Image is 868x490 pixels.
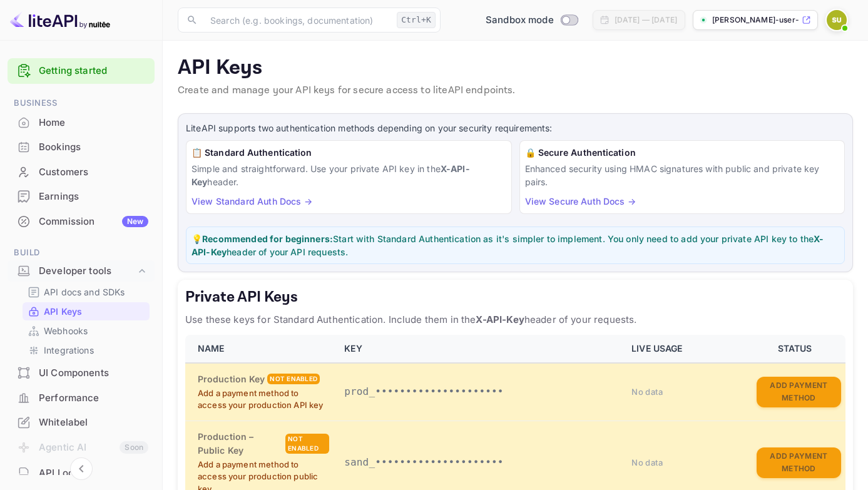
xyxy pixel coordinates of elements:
img: Sean User [827,10,847,30]
h6: Production Key [198,372,265,386]
a: Webhooks [28,324,145,337]
span: No data [631,457,663,467]
div: [DATE] — [DATE] [615,14,677,26]
div: API Logs [8,461,155,486]
a: Whitelabel [8,411,155,434]
div: Not enabled [267,374,320,384]
p: Integrations [44,344,94,357]
p: LiteAPI supports two authentication methods depending on your security requirements: [186,121,845,135]
strong: X-API-Key [191,233,824,257]
div: Developer tools [39,264,136,278]
button: Add Payment Method [757,377,841,407]
p: Use these keys for Standard Authentication. Include them in the header of your requests. [185,312,845,327]
p: 💡 Start with Standard Authentication as it's simpler to implement. You only need to add your priv... [191,232,839,258]
div: Whitelabel [8,411,155,435]
div: New [122,216,148,227]
a: View Secure Auth Docs → [525,196,636,207]
div: Ctrl+K [397,12,436,28]
div: Earnings [8,185,155,209]
button: Add Payment Method [757,447,841,478]
div: Bookings [8,135,155,160]
div: API Logs [39,466,148,481]
strong: X-API-Key [191,163,470,187]
div: Bookings [39,140,148,155]
a: Add Payment Method [757,456,841,467]
h5: Private API Keys [185,287,845,307]
div: Performance [8,386,155,411]
input: Search (e.g. bookings, documentation) [203,8,392,33]
div: Customers [8,160,155,185]
th: STATUS [749,335,845,363]
div: Developer tools [8,260,155,282]
div: Home [39,116,148,130]
div: Performance [39,391,148,406]
div: Whitelabel [39,416,148,430]
div: Not enabled [285,434,329,454]
div: Customers [39,165,148,180]
a: API docs and SDKs [28,285,145,299]
a: Performance [8,386,155,409]
th: LIVE USAGE [624,335,749,363]
h6: 📋 Standard Authentication [191,146,506,160]
span: Sandbox mode [486,13,554,28]
div: Switch to Production mode [481,13,583,28]
div: Home [8,111,155,135]
div: Earnings [39,190,148,204]
a: Add Payment Method [757,385,841,396]
a: UI Components [8,361,155,384]
strong: Recommended for beginners: [202,233,333,244]
p: Create and manage your API keys for secure access to liteAPI endpoints. [178,83,853,98]
div: Getting started [8,58,155,84]
button: Collapse navigation [70,457,93,480]
div: CommissionNew [8,210,155,234]
div: API Keys [23,302,150,320]
p: Webhooks [44,324,88,337]
p: [PERSON_NAME]-user-76d4v.nuitee... [712,14,799,26]
p: API docs and SDKs [44,285,125,299]
div: Commission [39,215,148,229]
p: prod_••••••••••••••••••••• [344,384,616,399]
span: No data [631,387,663,397]
p: Enhanced security using HMAC signatures with public and private key pairs. [525,162,840,188]
p: sand_••••••••••••••••••••• [344,455,616,470]
a: Home [8,111,155,134]
h6: Production – Public Key [198,430,283,457]
div: UI Components [39,366,148,380]
p: API Keys [44,305,82,318]
div: Webhooks [23,322,150,340]
a: Getting started [39,64,148,78]
span: Build [8,246,155,260]
h6: 🔒 Secure Authentication [525,146,840,160]
img: LiteAPI logo [10,10,110,30]
a: Integrations [28,344,145,357]
strong: X-API-Key [476,314,524,325]
span: Business [8,96,155,110]
a: API Keys [28,305,145,318]
a: View Standard Auth Docs → [191,196,312,207]
div: Integrations [23,341,150,359]
p: API Keys [178,56,853,81]
div: API docs and SDKs [23,283,150,301]
p: Add a payment method to access your production API key [198,387,329,412]
th: NAME [185,335,337,363]
a: CommissionNew [8,210,155,233]
div: UI Components [8,361,155,385]
a: Earnings [8,185,155,208]
p: Simple and straightforward. Use your private API key in the header. [191,162,506,188]
th: KEY [337,335,624,363]
a: Customers [8,160,155,183]
a: API Logs [8,461,155,484]
a: Bookings [8,135,155,158]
